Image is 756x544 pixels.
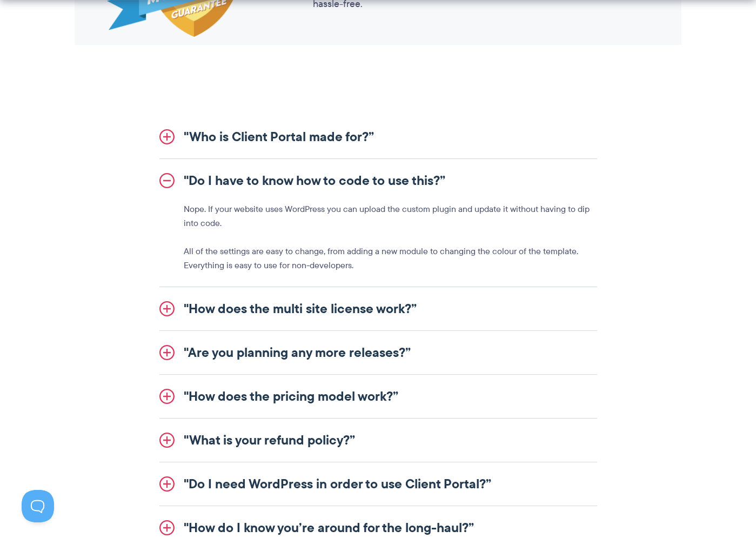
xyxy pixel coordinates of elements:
[159,462,597,506] a: "Do I need WordPress in order to use Client Portal?”
[184,202,597,230] p: Nope. If your website uses WordPress you can upload the custom plugin and update it without havin...
[159,331,597,374] a: "Are you planning any more releases?”
[22,490,54,522] iframe: Toggle Customer Support
[184,244,597,273] p: All of the settings are easy to change, from adding a new module to changing the colour of the te...
[159,159,597,202] a: "Do I have to know how to code to use this?”
[159,115,597,158] a: "Who is Client Portal made for?”
[159,287,597,330] a: "How does the multi site license work?”
[159,419,597,462] a: "What is your refund policy?”
[159,375,597,418] a: "How does the pricing model work?”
